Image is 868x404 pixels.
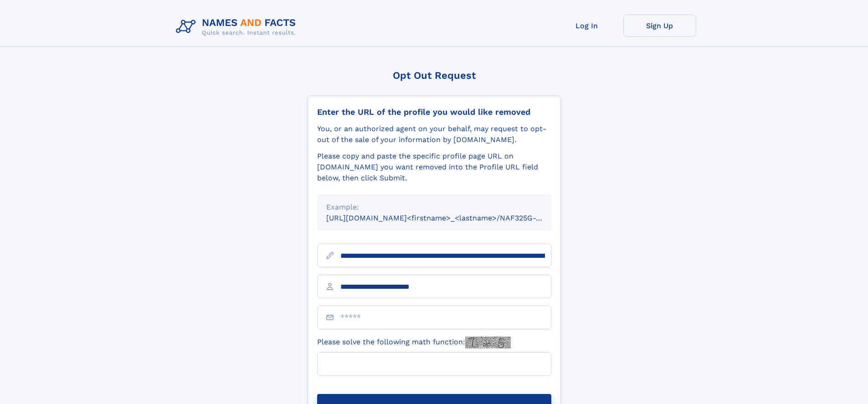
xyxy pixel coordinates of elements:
[317,337,511,348] label: Please solve the following math function:
[172,15,303,39] img: Logo Names and Facts
[317,123,551,145] div: You, or an authorized agent on your behalf, may request to opt-out of the sale of your informatio...
[326,214,569,222] small: [URL][DOMAIN_NAME]<firstname>_<lastname>/NAF325G-xxxxxxxx
[317,151,551,184] div: Please copy and paste the specific profile page URL on [DOMAIN_NAME] you want removed into the Pr...
[550,15,623,37] a: Log In
[308,70,561,81] div: Opt Out Request
[326,202,542,213] div: Example:
[317,107,551,117] div: Enter the URL of the profile you would like removed
[623,15,696,37] a: Sign Up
